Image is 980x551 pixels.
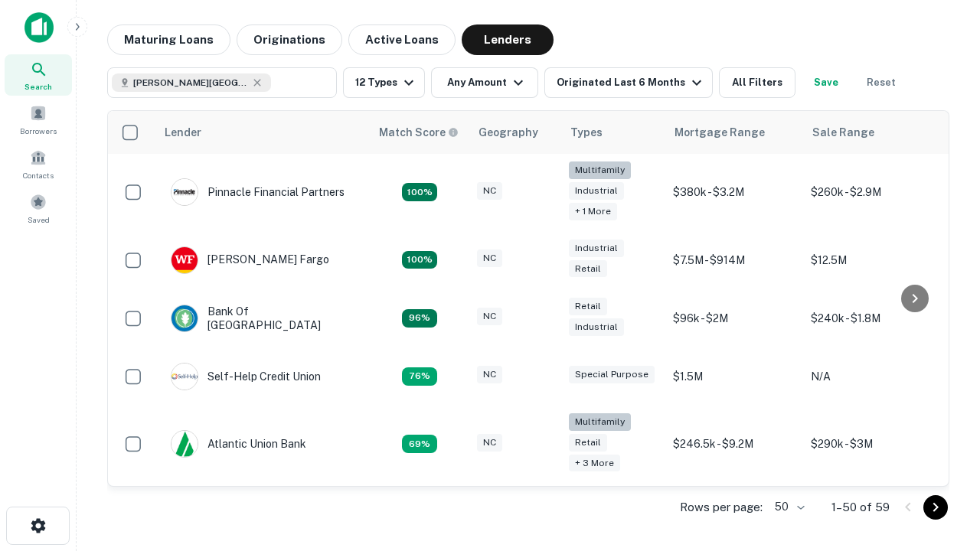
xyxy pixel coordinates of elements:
button: 12 Types [343,67,425,98]
button: Any Amount [431,67,538,98]
p: 1–50 of 59 [831,498,890,517]
span: Contacts [23,169,54,181]
td: $12.5M [803,231,941,289]
td: $246.5k - $9.2M [665,406,803,483]
div: Bank Of [GEOGRAPHIC_DATA] [171,305,354,332]
div: + 3 more [569,455,620,472]
td: $260k - $2.9M [803,154,941,231]
a: Borrowers [5,99,72,140]
img: picture [171,431,198,457]
button: All Filters [719,67,795,98]
button: Originations [237,24,342,55]
th: Mortgage Range [665,111,803,154]
div: NC [477,182,502,200]
div: NC [477,249,502,267]
div: NC [477,308,502,325]
button: Save your search to get updates of matches that match your search criteria. [802,67,851,98]
div: 50 [769,496,807,518]
td: $96k - $2M [665,289,803,347]
td: $7.5M - $914M [665,231,803,289]
div: Special Purpose [569,366,655,383]
img: picture [171,364,198,390]
div: Self-help Credit Union [171,363,321,390]
th: Types [561,111,665,154]
div: Matching Properties: 26, hasApolloMatch: undefined [402,183,437,201]
div: Retail [569,434,607,452]
img: picture [171,247,198,273]
div: Geography [479,123,538,142]
div: NC [477,434,502,452]
div: Types [570,123,603,142]
p: Rows per page: [680,498,763,517]
div: Atlantic Union Bank [171,430,306,458]
button: Active Loans [348,24,456,55]
h6: Match Score [379,124,456,141]
button: Lenders [462,24,554,55]
div: NC [477,366,502,383]
th: Lender [155,111,370,154]
span: Search [24,80,52,93]
img: picture [171,305,198,331]
div: Capitalize uses an advanced AI algorithm to match your search with the best lender. The match sco... [379,124,459,141]
div: Multifamily [569,413,631,431]
div: Pinnacle Financial Partners [171,178,345,206]
div: Matching Properties: 14, hasApolloMatch: undefined [402,309,437,328]
span: [PERSON_NAME][GEOGRAPHIC_DATA], [GEOGRAPHIC_DATA] [133,76,248,90]
div: [PERSON_NAME] Fargo [171,246,329,274]
button: Maturing Loans [107,24,230,55]
div: Retail [569,298,607,315]
td: $1.5M [665,347,803,406]
th: Geography [469,111,561,154]
div: Retail [569,260,607,278]
div: + 1 more [569,203,617,220]
div: Matching Properties: 11, hasApolloMatch: undefined [402,367,437,386]
iframe: Chat Widget [903,380,980,453]
img: capitalize-icon.png [24,12,54,43]
button: Reset [857,67,906,98]
a: Saved [5,187,72,229]
div: Industrial [569,318,624,336]
img: picture [171,179,198,205]
td: $240k - $1.8M [803,289,941,347]
div: Multifamily [569,161,631,179]
th: Capitalize uses an advanced AI algorithm to match your search with the best lender. The match sco... [370,111,469,154]
div: Mortgage Range [675,123,765,142]
td: N/A [803,347,941,406]
a: Contacts [5,143,72,184]
div: Matching Properties: 15, hasApolloMatch: undefined [402,251,437,269]
button: Originated Last 6 Months [544,67,713,98]
div: Lender [165,123,201,142]
span: Saved [28,214,50,226]
div: Industrial [569,182,624,200]
button: Go to next page [923,495,948,520]
div: Originated Last 6 Months [557,73,706,92]
td: $290k - $3M [803,406,941,483]
a: Search [5,54,72,96]
td: $380k - $3.2M [665,154,803,231]
div: Sale Range [812,123,874,142]
th: Sale Range [803,111,941,154]
div: Matching Properties: 10, hasApolloMatch: undefined [402,435,437,453]
div: Industrial [569,240,624,257]
span: Borrowers [20,125,57,137]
